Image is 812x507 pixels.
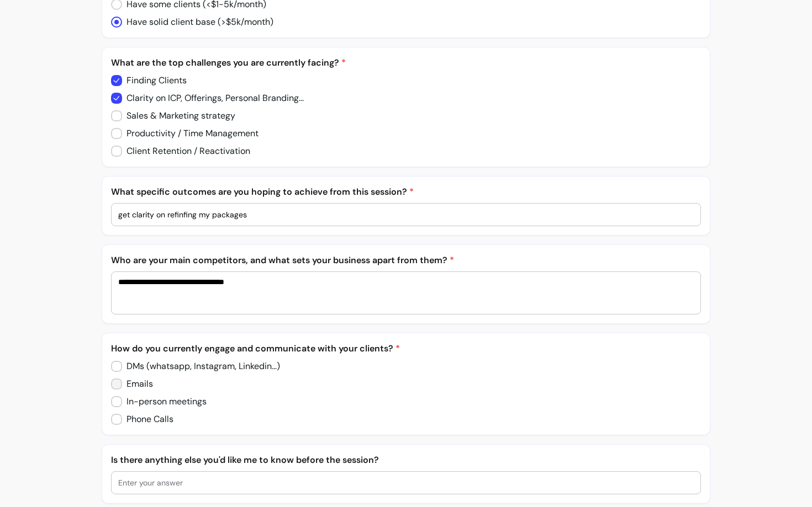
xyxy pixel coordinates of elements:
p: How do you currently engage and communicate with your clients? [111,342,702,355]
input: DMs (whatsapp, Instagram, Linkedin...) [111,355,290,377]
input: Sales & Marketing strategy [111,105,244,127]
input: Phone Calls [111,408,183,430]
input: Client Retention / Reactivation [111,140,260,162]
input: Enter your answer [118,209,694,220]
textarea: Enter your answer [118,276,694,309]
input: Clarity on ICP, Offerings, Personal Branding... [111,87,314,109]
input: Enter your answer [118,477,694,488]
input: Productivity / Time Management [111,122,269,145]
p: What are the top challenges you are currently facing? [111,56,702,70]
input: Have solid client base (>$5k/month) [111,11,283,33]
input: In-person meetings [111,391,216,413]
p: What specific outcomes are you hoping to achieve from this session? [111,185,702,199]
p: Is there anything else you'd like me to know before the session? [111,453,702,467]
input: Finding Clients [111,70,196,92]
p: Who are your main competitors, and what sets your business apart from them? [111,254,702,267]
input: Emails [111,373,161,395]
